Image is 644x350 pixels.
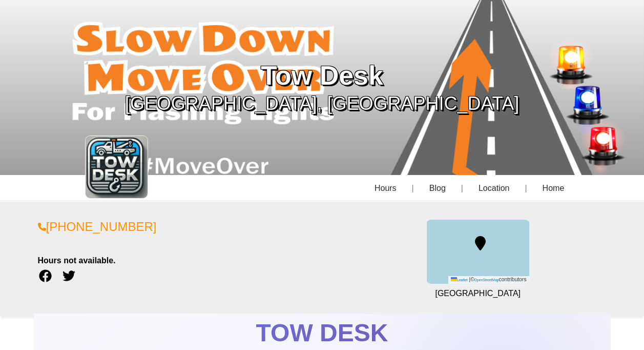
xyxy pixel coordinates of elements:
img: http://www.facebook.com/towingcom [39,269,52,282]
img: https://twitter.com/towingdotcom [63,269,75,282]
img: Marker [475,236,486,250]
span: [GEOGRAPHIC_DATA] [435,289,521,298]
a: Location [461,175,525,202]
span: | [469,277,470,282]
a: Leaflet [451,278,467,282]
a: [PHONE_NUMBER] [38,220,315,235]
img: Tow Desk Logo [85,135,148,199]
a: Hours [359,175,412,202]
a: Home [525,175,579,202]
a: OpenStreetMap [474,278,499,282]
a: Blog [412,175,461,202]
b: Hours not available. [38,256,116,265]
div: © contributors [448,276,529,284]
